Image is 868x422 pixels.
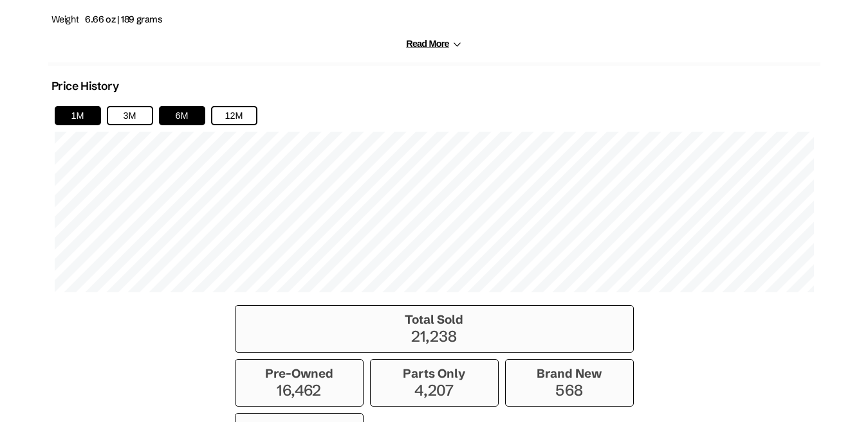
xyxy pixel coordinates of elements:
[512,366,627,381] h3: Brand New
[211,106,257,125] button: 12M
[51,10,238,29] p: Weight
[377,366,492,381] h3: Parts Only
[377,381,492,400] p: 4,207
[159,106,205,125] button: 6M
[242,366,356,381] h3: Pre-Owned
[242,312,627,327] h3: Total Sold
[107,106,153,125] button: 3M
[85,13,162,25] span: 6.66 oz | 189 grams
[512,381,627,400] p: 568
[51,79,119,93] h2: Price History
[55,106,101,125] button: 1M
[242,381,356,400] p: 16,462
[242,327,627,346] p: 21,238
[406,39,461,49] button: Read More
